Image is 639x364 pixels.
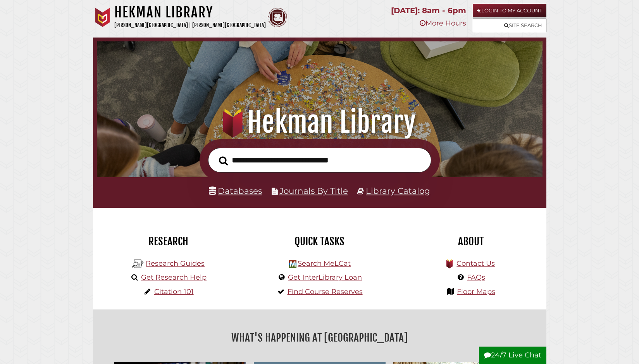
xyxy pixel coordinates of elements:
[114,4,266,21] h1: Hekman Library
[456,259,495,268] a: Contact Us
[473,19,546,32] a: Site Search
[215,154,232,168] button: Search
[420,19,466,27] a: More Hours
[99,235,238,248] h2: Research
[99,329,541,347] h2: What's Happening at [GEOGRAPHIC_DATA]
[132,258,144,270] img: Hekman Library Logo
[106,105,533,139] h1: Hekman Library
[289,260,296,268] img: Hekman Library Logo
[401,235,541,248] h2: About
[366,186,430,196] a: Library Catalog
[219,156,228,166] i: Search
[288,273,362,282] a: Get InterLibrary Loan
[457,287,495,296] a: Floor Maps
[93,8,112,27] img: Calvin University
[209,186,262,196] a: Databases
[288,287,363,296] a: Find Course Reserves
[268,8,287,27] img: Calvin Theological Seminary
[473,4,546,17] a: Login to My Account
[298,259,351,268] a: Search MeLCat
[141,273,207,282] a: Get Research Help
[154,287,194,296] a: Citation 101
[279,186,348,196] a: Journals By Title
[467,273,485,282] a: FAQs
[250,235,389,248] h2: Quick Tasks
[114,21,266,30] p: [PERSON_NAME][GEOGRAPHIC_DATA] | [PERSON_NAME][GEOGRAPHIC_DATA]
[391,4,466,17] p: [DATE]: 8am - 6pm
[146,259,205,268] a: Research Guides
